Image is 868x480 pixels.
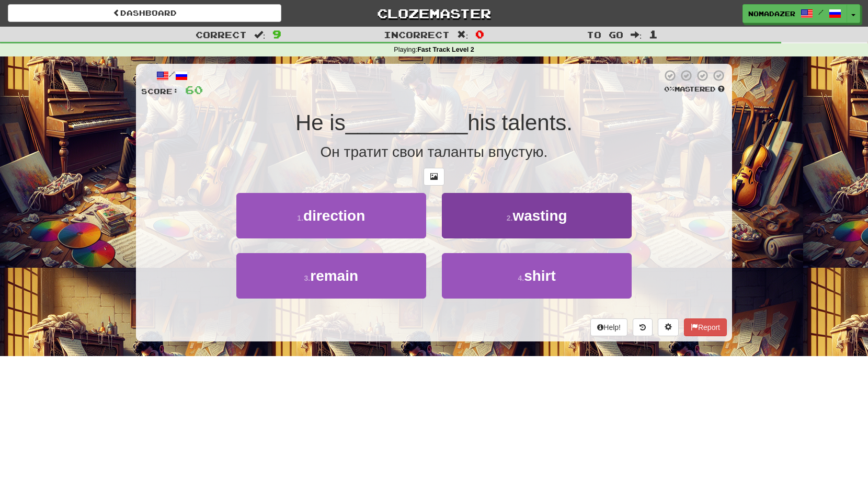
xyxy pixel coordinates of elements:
[475,28,484,40] span: 0
[684,318,727,336] button: Report
[297,214,303,222] small: 1 .
[748,9,795,18] span: Nomadazer
[442,193,632,238] button: 2.wasting
[295,110,346,135] span: He is
[818,8,824,16] span: /
[664,85,675,93] span: 0 %
[236,253,426,299] button: 3.remain
[524,268,556,284] span: shirt
[743,4,847,23] a: Nomadazer /
[507,214,513,222] small: 2 .
[141,87,179,96] span: Score:
[141,142,727,163] div: Он тратит свои таланты впустую.
[272,28,281,40] span: 9
[8,4,281,22] a: Dashboard
[590,318,627,336] button: Help!
[512,208,567,224] span: wasting
[587,29,623,40] span: To go
[631,30,642,39] span: :
[424,168,444,186] button: Show image (alt+x)
[518,274,524,282] small: 4 .
[185,83,203,96] span: 60
[304,274,311,282] small: 3 .
[310,268,358,284] span: remain
[442,253,632,299] button: 4.shirt
[457,30,469,39] span: :
[303,208,365,224] span: direction
[633,318,653,336] button: Round history (alt+y)
[297,4,570,22] a: Clozemaster
[649,28,658,40] span: 1
[141,69,203,82] div: /
[196,29,247,40] span: Correct
[254,30,266,39] span: :
[417,46,474,53] strong: Fast Track Level 2
[236,193,426,238] button: 1.direction
[384,29,450,40] span: Incorrect
[662,85,727,94] div: Mastered
[346,110,468,135] span: __________
[467,110,573,135] span: his talents.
